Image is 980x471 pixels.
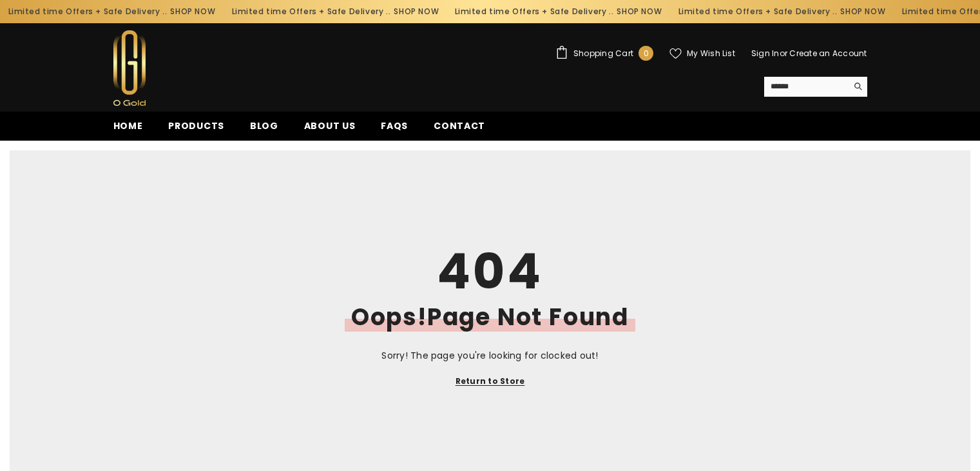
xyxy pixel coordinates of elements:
span: Contact [434,119,485,132]
a: About us [291,119,369,141]
a: Blog [237,119,291,141]
a: SHOP NOW [617,5,662,19]
span: Shopping Cart [573,50,633,57]
p: Sorry! The page you're looking for clocked out! [250,348,731,363]
h1: 404 [250,247,731,296]
a: Return to Store [456,374,525,388]
a: Products [155,119,237,141]
a: Contact [421,119,498,141]
a: Sign In [751,48,780,59]
a: Shopping Cart [555,46,653,61]
a: Home [101,119,156,141]
span: About us [304,119,356,132]
a: SHOP NOW [170,5,215,19]
div: Limited time Offers + Safe Delivery .. [447,1,670,22]
img: Ogold Shop [113,30,146,106]
a: SHOP NOW [394,5,439,19]
span: Products [168,119,224,132]
span: 0 [644,46,649,61]
span: My Wish List [687,50,735,57]
span: Home [113,119,143,132]
span: FAQs [381,119,408,132]
h2: Oops!Page Not Found [345,306,635,329]
a: FAQs [368,119,421,141]
summary: Search [764,77,867,97]
a: Create an Account [789,48,867,59]
span: Blog [250,119,278,132]
span: or [780,48,787,59]
button: Search [847,77,867,96]
div: Limited time Offers + Safe Delivery .. [670,1,894,22]
a: My Wish List [669,48,735,59]
div: Limited time Offers + Safe Delivery .. [224,1,447,22]
a: SHOP NOW [840,5,885,19]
